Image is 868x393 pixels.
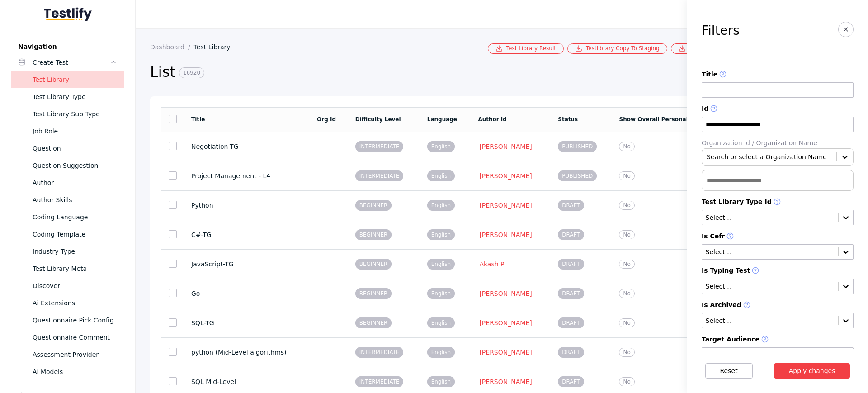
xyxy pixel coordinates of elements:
[478,289,533,298] a: [PERSON_NAME]
[11,140,124,157] a: Question
[478,201,533,209] a: [PERSON_NAME]
[11,123,124,140] a: Job Role
[478,260,505,268] a: Akash P
[11,105,124,123] a: Test Library Sub Type
[11,243,124,260] a: Industry Type
[11,294,124,312] a: Ai Extensions
[427,170,455,181] span: English
[671,43,749,54] a: Bulk Csv Download
[33,332,117,343] div: Questionnaire Comment
[558,141,597,152] span: PUBLISHED
[619,260,634,269] span: No
[702,105,854,113] label: Id
[44,7,92,21] img: Testlify - Backoffice
[558,317,584,328] span: DRAFT
[191,202,302,209] section: Python
[355,200,392,211] span: BEGINNER
[191,319,302,327] section: SQL-TG
[619,377,634,386] span: No
[702,139,854,147] label: Organization Id / Organization Name
[33,298,117,308] div: Ai Extensions
[774,363,850,379] button: Apply changes
[488,43,564,54] a: Test Library Result
[478,348,533,356] a: [PERSON_NAME]
[702,71,854,79] label: Title
[33,74,117,85] div: Test Library
[427,317,455,328] span: English
[33,109,117,119] div: Test Library Sub Type
[702,198,854,206] label: Test Library Type Id
[194,43,238,51] a: Test Library
[33,177,117,188] div: Author
[11,363,124,380] a: Ai Models
[427,259,455,270] span: English
[11,329,124,346] a: Questionnaire Comment
[619,142,634,151] span: No
[11,157,124,174] a: Question Suggestion
[11,260,124,277] a: Test Library Meta
[11,43,124,50] label: Navigation
[33,229,117,240] div: Coding Template
[191,290,302,297] section: Go
[702,267,854,275] label: Is Typing Test
[317,116,336,123] a: Org Id
[11,346,124,363] a: Assessment Provider
[558,200,584,211] span: DRAFT
[427,229,455,240] span: English
[478,319,533,327] a: [PERSON_NAME]
[11,312,124,329] a: Questionnaire Pick Config
[11,174,124,191] a: Author
[11,88,124,105] a: Test Library Type
[478,116,507,123] a: Author Id
[702,336,854,344] label: Target Audience
[11,208,124,226] a: Coding Language
[33,57,110,68] div: Create Test
[478,172,533,180] a: [PERSON_NAME]
[150,63,713,82] h2: List
[619,116,715,123] a: Show Overall Personality Score
[33,263,117,274] div: Test Library Meta
[619,230,634,239] span: No
[191,349,302,356] section: python (Mid-Level algorithms)
[567,43,667,54] a: Testlibrary Copy To Staging
[33,143,117,154] div: Question
[619,201,634,210] span: No
[191,378,302,385] section: SQL Mid-Level
[427,347,455,358] span: English
[191,143,302,150] section: Negotiation-TG
[11,191,124,208] a: Author Skills
[558,259,584,270] span: DRAFT
[427,376,455,387] span: English
[355,141,404,152] span: INTERMEDIATE
[191,231,302,238] section: C#-TG
[355,259,392,270] span: BEGINNER
[619,289,634,298] span: No
[11,277,124,294] a: Discover
[33,280,117,291] div: Discover
[33,246,117,257] div: Industry Type
[355,288,392,299] span: BEGINNER
[558,347,584,358] span: DRAFT
[619,171,634,180] span: No
[478,142,533,151] a: [PERSON_NAME]
[33,160,117,171] div: Question Suggestion
[702,24,740,38] h3: Filters
[558,229,584,240] span: DRAFT
[355,229,392,240] span: BEGINNER
[355,317,392,328] span: BEGINNER
[702,301,854,309] label: Is Archived
[33,194,117,205] div: Author Skills
[11,226,124,243] a: Coding Template
[427,200,455,211] span: English
[355,170,404,181] span: INTERMEDIATE
[191,172,302,180] section: Project Management - L4
[558,288,584,299] span: DRAFT
[427,116,457,123] a: Language
[355,347,404,358] span: INTERMEDIATE
[150,43,194,51] a: Dashboard
[558,116,578,123] a: Status
[558,376,584,387] span: DRAFT
[191,116,205,123] a: Title
[558,170,597,181] span: PUBLISHED
[478,378,533,386] a: [PERSON_NAME]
